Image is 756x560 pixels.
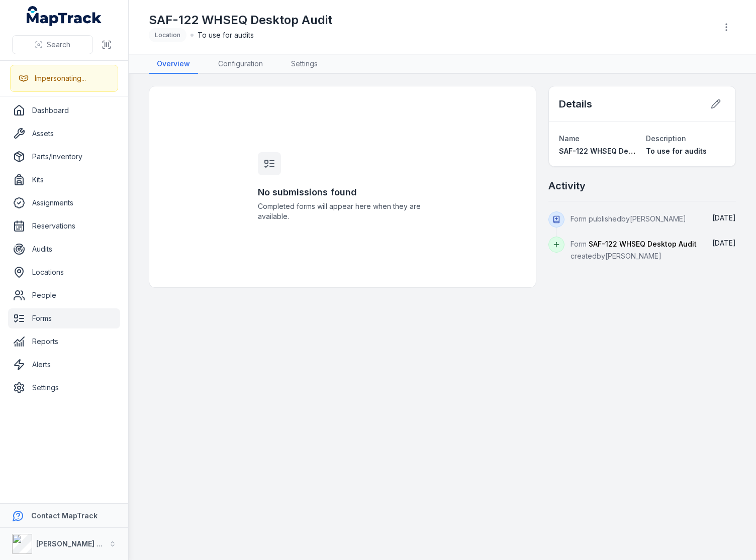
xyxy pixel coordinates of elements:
[36,539,119,548] strong: [PERSON_NAME] Group
[8,100,120,121] a: Dashboard
[210,55,271,74] a: Configuration
[149,28,186,42] div: Location
[198,30,254,40] span: To use for audits
[646,134,686,143] span: Description
[8,170,120,190] a: Kits
[258,201,427,221] span: Completed forms will appear here when they are available.
[8,124,120,144] a: Assets
[589,240,697,248] span: SAF-122 WHSEQ Desktop Audit
[646,147,707,155] span: To use for audits
[8,331,120,352] a: Reports
[559,147,668,155] span: SAF-122 WHSEQ Desktop Audit
[571,240,697,260] span: Form created by [PERSON_NAME]
[548,179,586,193] h2: Activity
[712,239,736,247] span: [DATE]
[258,185,427,199] h3: No submissions found
[712,239,736,247] time: 11/09/2025, 5:03:15 pm
[12,35,93,54] button: Search
[8,378,120,398] a: Settings
[8,147,120,167] a: Parts/Inventory
[31,511,98,520] strong: Contact MapTrack
[712,213,736,222] span: [DATE]
[8,193,120,213] a: Assignments
[283,55,326,74] a: Settings
[8,285,120,305] a: People
[149,12,332,28] h1: SAF-122 WHSEQ Desktop Audit
[571,214,686,223] span: Form published by [PERSON_NAME]
[559,97,592,111] h2: Details
[712,213,736,222] time: 18/09/2025, 5:17:33 pm
[149,55,198,74] a: Overview
[8,355,120,375] a: Alerts
[8,262,120,282] a: Locations
[8,239,120,259] a: Audits
[47,40,70,50] span: Search
[27,6,102,26] a: MapTrack
[559,134,580,143] span: Name
[8,216,120,236] a: Reservations
[8,308,120,328] a: Forms
[35,73,86,83] div: Impersonating...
